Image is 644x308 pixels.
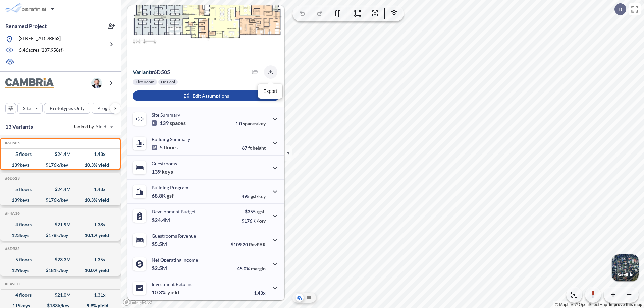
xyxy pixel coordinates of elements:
[152,136,190,142] p: Building Summary
[243,121,266,126] span: spaces/key
[296,294,304,302] button: Aerial View
[152,257,198,263] p: Net Operating Income
[237,266,266,271] p: 45.0%
[248,145,252,151] span: ft
[162,168,173,175] span: keys
[97,105,116,112] p: Program
[617,272,633,278] p: Satellite
[253,145,266,151] span: height
[4,282,20,286] h5: Click to copy the code
[19,35,61,43] p: [STREET_ADDRESS]
[167,192,174,199] span: gsf
[4,141,20,145] h5: Click to copy the code
[17,103,43,114] button: Site
[152,112,180,118] p: Site Summary
[251,193,266,199] span: gsf/key
[152,241,168,247] p: $5.5M
[618,6,622,12] p: D
[96,123,107,130] span: Yield
[136,79,154,85] p: Flex Room
[50,105,85,112] p: Prototypes Only
[4,211,20,216] h5: Click to copy the code
[91,78,102,88] img: user logo
[5,78,54,88] img: BrandImage
[193,93,229,99] p: Edit Assumptions
[19,47,64,54] p: 5.46 acres ( 237,958 sf)
[133,90,279,101] button: Edit Assumptions
[133,69,170,75] p: # 6d505
[152,192,174,199] p: 68.8K
[152,217,171,223] p: $24.4M
[263,88,277,95] p: Export
[67,121,117,132] button: Ranked by Yield
[133,69,151,75] span: Variant
[257,218,266,224] span: /key
[609,302,642,307] a: Improve this map
[555,302,574,307] a: Mapbox
[152,185,189,190] p: Building Program
[152,289,179,296] p: 10.3%
[167,289,179,296] span: yield
[123,298,152,306] a: Mapbox homepage
[4,176,20,181] h5: Click to copy the code
[19,58,20,66] p: -
[152,168,173,175] p: 139
[242,145,266,151] p: 67
[612,254,639,281] button: Switcher ImageSatellite
[170,120,186,126] span: spaces
[164,144,178,151] span: floors
[44,103,90,114] button: Prototypes Only
[305,294,313,302] button: Site Plan
[241,209,266,214] p: $355
[152,120,186,126] p: 139
[241,218,266,224] p: $176K
[612,254,639,281] img: Switcher Image
[254,290,266,296] p: 1.43x
[241,193,266,199] p: 495
[4,246,20,251] h5: Click to copy the code
[92,103,128,114] button: Program
[161,79,175,85] p: No Pool
[5,123,33,131] p: 13 Variants
[152,233,196,239] p: Guestrooms Revenue
[152,209,196,214] p: Development Budget
[249,242,266,247] span: RevPAR
[152,144,178,151] p: 5
[152,265,168,271] p: $2.5M
[23,105,31,112] p: Site
[5,22,47,30] p: Renamed Project
[257,209,264,214] span: /gsf
[152,281,192,287] p: Investment Returns
[575,302,607,307] a: OpenStreetMap
[251,266,266,271] span: margin
[231,242,266,247] p: $109.20
[235,121,266,126] p: 1.0
[152,161,177,166] p: Guestrooms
